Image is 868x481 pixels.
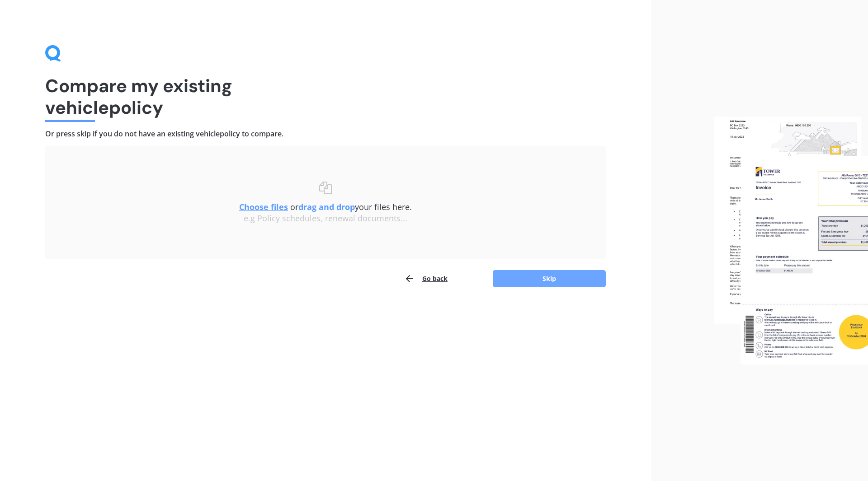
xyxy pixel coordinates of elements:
[404,270,448,288] button: Go back
[45,75,606,118] h1: Compare my existing vehicle policy
[493,270,606,287] button: Skip
[239,201,412,212] span: or your files here.
[63,214,588,224] div: e.g Policy schedules, renewal documents...
[45,129,606,139] h4: Or press skip if you do not have an existing vehicle policy to compare.
[714,117,868,365] img: files.webp
[239,201,288,212] u: Choose files
[298,201,355,212] b: drag and drop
